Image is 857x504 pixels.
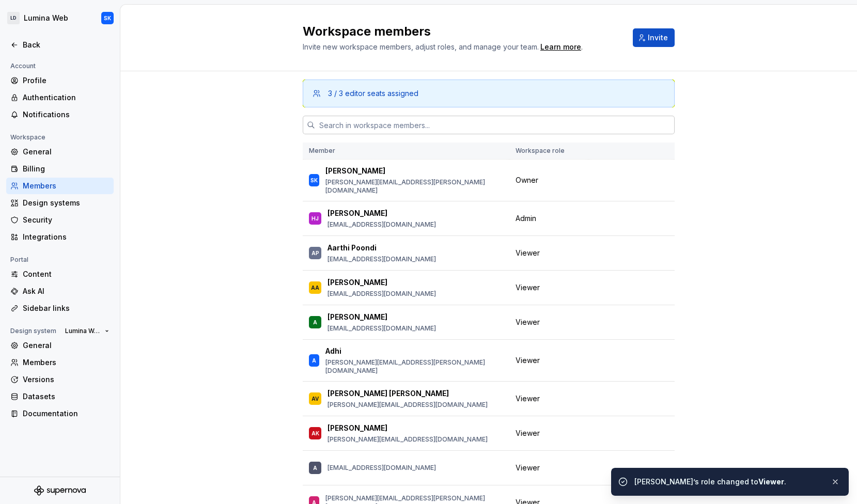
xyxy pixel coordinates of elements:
[2,7,118,29] button: LDLumina WebSK
[516,213,536,224] span: Admin
[6,254,33,266] div: Portal
[311,213,319,224] div: HJ
[303,23,620,40] h2: Workspace members
[516,463,540,473] span: Viewer
[313,463,317,473] div: A
[23,232,110,242] div: Integrations
[23,147,110,157] div: General
[6,388,114,405] a: Datasets
[516,248,540,258] span: Viewer
[23,164,110,174] div: Billing
[6,300,114,317] a: Sidebar links
[6,60,40,72] div: Account
[6,131,50,144] div: Workspace
[34,485,86,496] svg: Supernova Logo
[315,116,675,134] input: Search in workspace members...
[328,435,488,444] p: [PERSON_NAME][EMAIL_ADDRESS][DOMAIN_NAME]
[328,208,387,218] p: [PERSON_NAME]
[6,283,114,300] a: Ask AI
[23,374,110,385] div: Versions
[311,282,319,293] div: AA
[23,109,110,120] div: Notifications
[325,166,385,176] p: [PERSON_NAME]
[6,144,114,160] a: General
[509,143,588,160] th: Workspace role
[516,428,540,438] span: Viewer
[311,393,319,404] div: AV
[328,388,449,399] p: [PERSON_NAME] [PERSON_NAME]
[325,346,341,356] p: Adhi
[23,215,110,225] div: Security
[6,212,114,228] a: Security
[328,220,436,229] p: [EMAIL_ADDRESS][DOMAIN_NAME]
[634,477,822,487] div: [PERSON_NAME]’s role changed to .
[23,391,110,402] div: Datasets
[328,464,436,472] p: [EMAIL_ADDRESS][DOMAIN_NAME]
[6,72,114,89] a: Profile
[328,423,387,433] p: [PERSON_NAME]
[6,266,114,282] a: Content
[328,88,418,99] div: 3 / 3 editor seats assigned
[516,175,538,185] span: Owner
[328,324,436,333] p: [EMAIL_ADDRESS][DOMAIN_NAME]
[23,357,110,368] div: Members
[758,477,784,486] b: Viewer
[23,181,110,191] div: Members
[23,75,110,86] div: Profile
[303,143,509,160] th: Member
[328,312,387,322] p: [PERSON_NAME]
[516,393,540,404] span: Viewer
[313,317,317,327] div: A
[6,354,114,371] a: Members
[23,286,110,296] div: Ask AI
[633,28,675,47] button: Invite
[23,40,110,50] div: Back
[23,303,110,313] div: Sidebar links
[6,37,114,53] a: Back
[6,325,60,337] div: Design system
[6,405,114,422] a: Documentation
[540,42,581,52] a: Learn more
[516,282,540,293] span: Viewer
[6,178,114,194] a: Members
[23,408,110,419] div: Documentation
[516,355,540,366] span: Viewer
[6,195,114,211] a: Design systems
[6,337,114,354] a: General
[539,43,583,51] span: .
[6,229,114,245] a: Integrations
[23,340,110,351] div: General
[6,106,114,123] a: Notifications
[648,33,668,43] span: Invite
[312,355,316,366] div: A
[6,89,114,106] a: Authentication
[310,175,318,185] div: SK
[328,255,436,263] p: [EMAIL_ADDRESS][DOMAIN_NAME]
[65,327,101,335] span: Lumina Web
[6,161,114,177] a: Billing
[6,371,114,388] a: Versions
[311,428,319,438] div: AK
[516,317,540,327] span: Viewer
[311,248,319,258] div: AP
[24,13,68,23] div: Lumina Web
[303,42,539,51] span: Invite new workspace members, adjust roles, and manage your team.
[328,243,377,253] p: Aarthi Poondi
[328,277,387,288] p: [PERSON_NAME]
[328,290,436,298] p: [EMAIL_ADDRESS][DOMAIN_NAME]
[325,178,503,195] p: [PERSON_NAME][EMAIL_ADDRESS][PERSON_NAME][DOMAIN_NAME]
[7,12,20,24] div: LD
[325,358,503,375] p: [PERSON_NAME][EMAIL_ADDRESS][PERSON_NAME][DOMAIN_NAME]
[23,269,110,279] div: Content
[104,14,111,22] div: SK
[23,92,110,103] div: Authentication
[328,401,488,409] p: [PERSON_NAME][EMAIL_ADDRESS][DOMAIN_NAME]
[23,198,110,208] div: Design systems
